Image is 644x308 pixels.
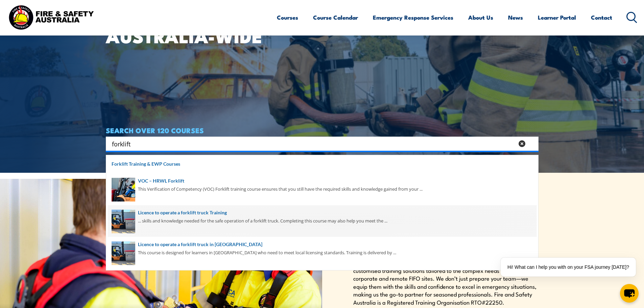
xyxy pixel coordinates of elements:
a: Emergency Response Services [373,8,453,26]
h4: SEARCH OVER 120 COURSES [106,126,539,134]
form: Search form [113,139,516,148]
a: News [508,8,523,26]
a: Courses [277,8,298,26]
a: Forklift Training & EWP Courses [112,160,533,168]
button: chat-button [620,284,639,303]
a: Learner Portal [538,8,576,26]
a: Licence to operate a forklift truck in [GEOGRAPHIC_DATA] [112,241,533,248]
a: Course Calendar [313,8,358,26]
p: We are recognised for our expertise in safety training and emergency response, serving Australia’... [353,243,539,306]
a: Contact [591,8,612,26]
button: Search magnifier button [527,139,536,148]
div: Hi! What can I help you with on your FSA journey [DATE]? [501,258,636,277]
input: Search input [112,139,514,149]
a: VOC – HRWL Forklift [112,177,533,185]
a: Licence to operate a forklift truck Training [112,209,533,216]
a: About Us [468,8,493,26]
